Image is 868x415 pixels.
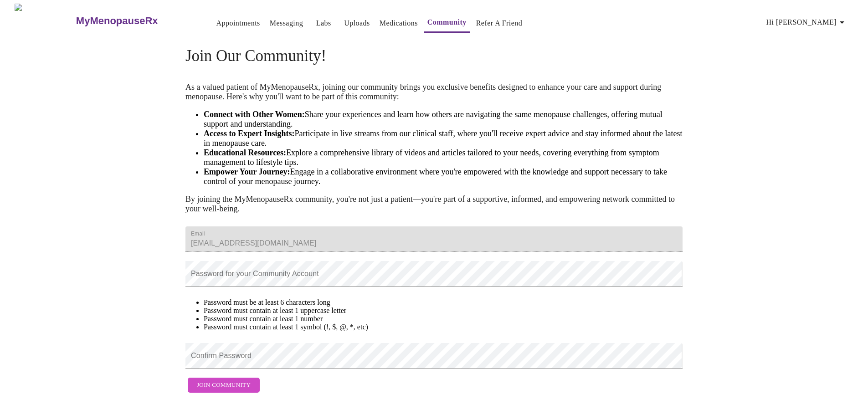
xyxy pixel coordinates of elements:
[185,47,683,65] h4: Join Our Community!
[204,110,305,119] strong: Connect with Other Women:
[204,323,683,331] li: Password must contain at least 1 symbol (!, $, @, *, etc)
[376,14,421,32] button: Medications
[476,17,523,30] a: Refer a Friend
[270,17,303,30] a: Messaging
[76,15,158,27] h3: MyMenopauseRx
[204,148,286,157] strong: Educational Resources:
[473,14,526,32] button: Refer a Friend
[204,167,290,176] strong: Empower Your Journey:
[766,16,847,29] span: Hi [PERSON_NAME]
[344,17,370,30] a: Uploads
[204,129,295,138] strong: Access to Expert Insights:
[763,13,851,31] button: Hi [PERSON_NAME]
[309,14,338,32] button: Labs
[213,14,264,32] button: Appointments
[427,16,467,29] a: Community
[185,195,683,214] p: By joining the MyMenopauseRx community, you're not just a patient—you're part of a supportive, in...
[188,378,260,393] button: Join Community
[75,5,194,37] a: MyMenopauseRx
[216,17,260,30] a: Appointments
[15,4,75,38] img: MyMenopauseRx Logo
[266,14,307,32] button: Messaging
[204,129,683,148] li: Participate in live streams from our clinical staff, where you'll receive expert advice and stay ...
[185,82,683,102] p: As a valued patient of MyMenopauseRx, joining our community brings you exclusive benefits designe...
[197,380,251,390] span: Join Community
[204,307,683,315] li: Password must contain at least 1 uppercase letter
[340,14,374,32] button: Uploads
[204,298,683,307] li: Password must be at least 6 characters long
[204,315,683,323] li: Password must contain at least 1 number
[424,13,470,33] button: Community
[380,17,418,30] a: Medications
[204,167,683,186] li: Engage in a collaborative environment where you're empowered with the knowledge and support neces...
[204,110,683,129] li: Share your experiences and learn how others are navigating the same menopause challenges, offerin...
[204,148,683,167] li: Explore a comprehensive library of videos and articles tailored to your needs, covering everythin...
[316,17,331,30] a: Labs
